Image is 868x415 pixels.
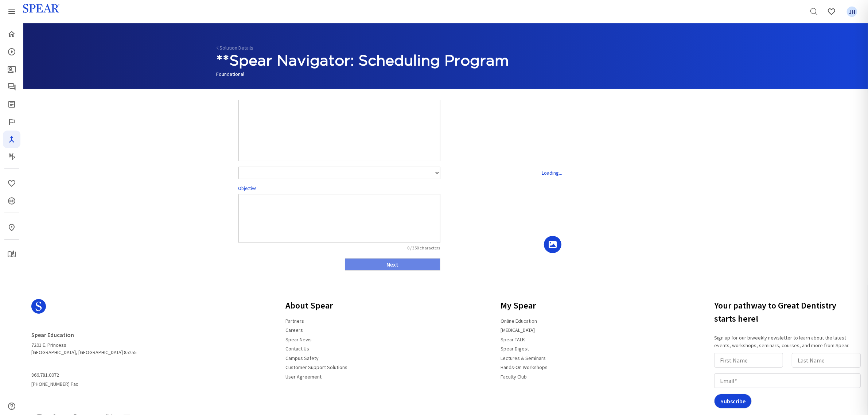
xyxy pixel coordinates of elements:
a: Online Education [497,315,542,327]
a: Spear TALK [497,333,530,346]
a: Favorites [3,175,20,192]
p: Sign up for our biweekly newsletter to learn about the latest events, workshops, seminars, course... [714,334,864,349]
input: Subscribe [714,394,752,408]
span: [PHONE_NUMBER] Fax [31,369,137,388]
h3: My Spear [497,296,552,315]
a: Spear Digest [497,342,534,355]
label: Objective [238,185,257,192]
a: Solution Details [217,44,254,51]
a: [MEDICAL_DATA] [497,324,540,336]
h3: Your pathway to Great Dentistry starts here! [714,296,864,328]
a: Search [805,3,823,20]
a: Hands-On Workshops [497,361,552,373]
a: Navigator Pro [3,131,20,148]
a: Masters Program [3,148,20,166]
a: User Agreement [281,371,326,383]
span: Foundational [217,71,245,77]
a: Spear Talk [3,78,20,96]
input: Email* [714,373,861,388]
div: Loading... [451,96,653,246]
a: CE Credits [3,192,20,210]
a: Spear News [281,333,316,346]
a: Favorites [843,3,861,20]
a: Favorites [823,3,840,20]
a: Help [3,397,20,415]
a: Careers [281,324,307,336]
a: Spear Education [31,328,78,341]
a: Lectures & Seminars [497,352,550,364]
a: Faculty Club Elite [3,113,20,131]
a: Patient Education [3,61,20,78]
a: Courses [3,43,20,61]
a: Spear Digest [3,96,20,113]
a: Spear Products [3,3,20,20]
h3: About Spear [281,296,352,315]
a: Partners [281,315,308,327]
a: Campus Safety [281,352,323,364]
h1: **Spear Navigator: Scheduling Program [217,51,558,70]
a: Customer Support Solutions [281,361,352,373]
span: JH [847,7,857,17]
a: Spear Logo [31,296,137,322]
a: My Study Club [3,245,20,263]
a: Home [3,26,20,43]
input: First Name [714,353,783,368]
span: 0 / 350 characters [339,245,440,251]
svg: Spear Logo [31,299,46,314]
a: In-Person & Virtual [3,219,20,236]
a: Faculty Club [497,371,532,383]
address: 7201 E. Princess [GEOGRAPHIC_DATA], [GEOGRAPHIC_DATA] 85255 [31,328,137,356]
a: Contact Us [281,342,314,355]
input: Last Name [792,353,861,368]
a: 866.781.0072 [31,369,63,381]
